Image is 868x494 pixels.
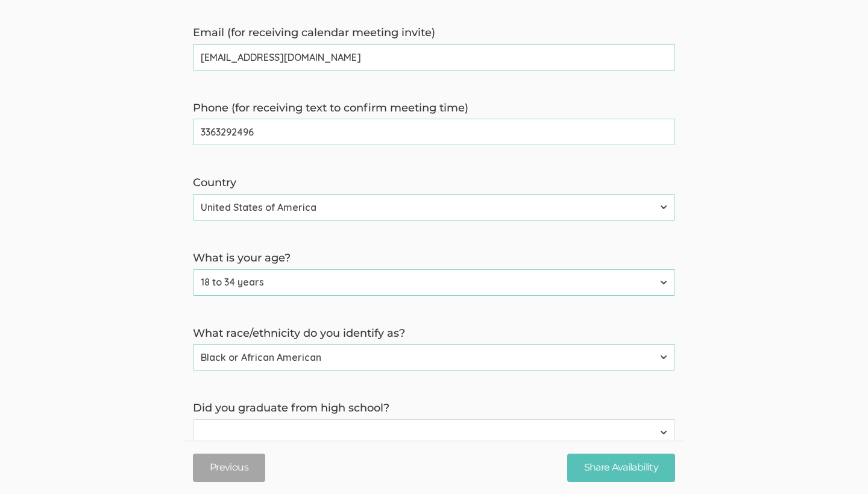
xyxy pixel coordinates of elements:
label: What is your age? [193,251,675,266]
label: Phone (for receiving text to confirm meeting time) [193,101,675,116]
label: Country [193,175,675,191]
label: What race/ethnicity do you identify as? [193,326,675,342]
label: Email (for receiving calendar meeting invite) [193,25,675,41]
button: Previous [193,454,265,482]
label: Did you graduate from high school? [193,401,675,416]
input: Share Availability [567,454,675,482]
